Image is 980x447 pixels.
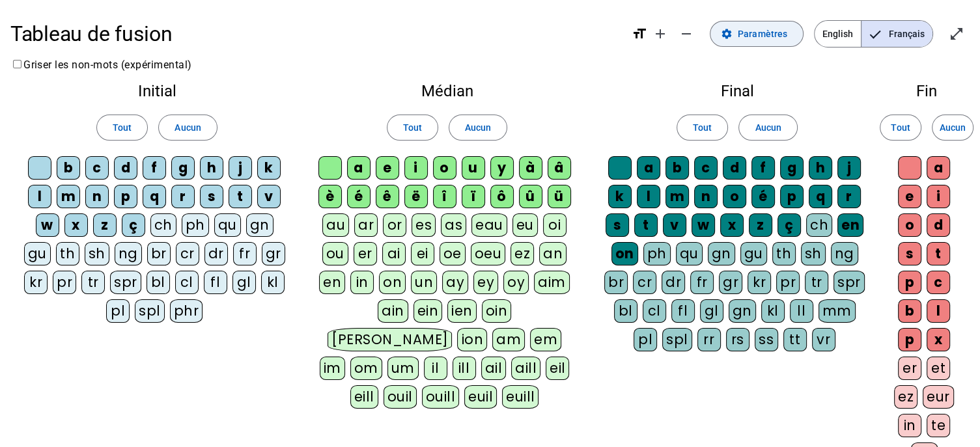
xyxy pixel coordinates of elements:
span: Français [861,21,932,47]
div: l [927,299,950,323]
div: spl [662,328,692,351]
button: Augmenter la taille de la police [647,21,673,47]
div: p [114,185,137,208]
div: dr [662,271,685,294]
div: euill [502,385,539,409]
div: ô [490,185,514,208]
div: ph [643,242,671,265]
div: w [36,213,59,237]
div: ar [354,213,378,237]
button: Tout [387,115,438,141]
div: ng [831,242,858,265]
div: x [64,213,88,237]
div: in [898,414,921,437]
div: aill [511,357,540,380]
button: Aucun [158,115,217,141]
span: Tout [113,120,132,135]
div: im [320,357,345,380]
div: k [257,156,281,180]
div: fl [671,299,695,323]
div: fr [233,242,257,265]
div: ain [378,299,408,323]
div: à [519,156,542,180]
span: Tout [891,120,910,135]
div: w [692,213,715,237]
div: n [85,185,109,208]
span: Aucun [940,120,966,135]
div: ouill [422,385,459,409]
div: j [837,156,861,180]
div: ouil [384,385,417,409]
div: p [898,328,921,351]
label: Griser les non-mots (expérimental) [10,59,192,71]
div: te [927,414,950,437]
div: tr [805,271,828,294]
div: et [927,357,950,380]
div: q [809,185,832,208]
div: fr [690,271,714,294]
div: k [608,185,632,208]
button: Aucun [738,115,797,141]
div: pl [106,299,130,323]
div: h [200,156,223,180]
div: br [147,242,171,265]
span: Aucun [465,120,491,135]
div: aim [534,271,570,294]
div: th [772,242,796,265]
div: v [257,185,281,208]
h2: Médian [314,83,580,99]
div: b [57,156,80,180]
div: r [171,185,195,208]
div: bl [147,271,170,294]
div: oin [482,299,512,323]
div: d [723,156,746,180]
span: Aucun [175,120,201,135]
div: ou [322,242,348,265]
div: d [927,213,950,237]
button: Diminuer la taille de la police [673,21,699,47]
div: es [412,213,436,237]
div: ph [182,213,209,237]
div: n [694,185,718,208]
div: b [665,156,689,180]
div: v [663,213,686,237]
div: qu [676,242,703,265]
div: s [200,185,223,208]
div: ü [548,185,571,208]
div: o [898,213,921,237]
div: i [404,156,428,180]
div: gu [24,242,51,265]
h2: Final [601,83,873,99]
div: gn [729,299,756,323]
div: um [387,357,419,380]
div: il [424,357,447,380]
div: em [530,328,561,351]
div: â [548,156,571,180]
div: ng [115,242,142,265]
div: ll [790,299,813,323]
div: z [749,213,772,237]
div: ï [462,185,485,208]
div: ch [150,213,176,237]
div: as [441,213,466,237]
mat-button-toggle-group: Language selection [814,20,933,47]
div: tt [783,328,807,351]
span: Paramètres [738,26,787,42]
div: p [780,185,804,208]
div: ill [453,357,476,380]
div: y [490,156,514,180]
button: Tout [880,115,921,141]
div: kr [24,271,48,294]
div: ein [413,299,443,323]
div: un [411,271,437,294]
div: eau [471,213,507,237]
div: euil [464,385,497,409]
div: fl [204,271,227,294]
div: s [606,213,629,237]
div: î [433,185,456,208]
span: Tout [693,120,712,135]
div: oe [440,242,466,265]
button: Paramètres [710,21,804,47]
div: è [318,185,342,208]
div: oy [503,271,529,294]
